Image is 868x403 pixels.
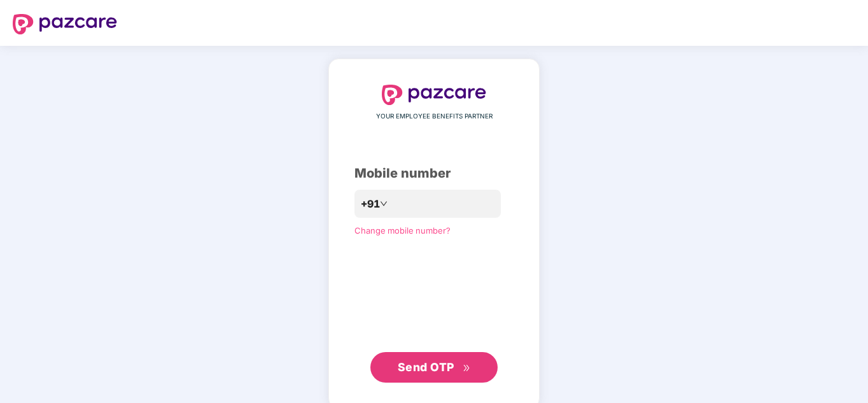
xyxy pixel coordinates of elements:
[13,14,117,34] img: logo
[398,360,454,374] span: Send OTP
[354,225,451,236] a: Change mobile number?
[382,85,486,105] img: logo
[361,196,380,212] span: +91
[370,352,498,383] button: Send OTPdouble-right
[380,200,388,208] span: down
[463,364,471,372] span: double-right
[354,164,514,183] div: Mobile number
[376,111,493,122] span: YOUR EMPLOYEE BENEFITS PARTNER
